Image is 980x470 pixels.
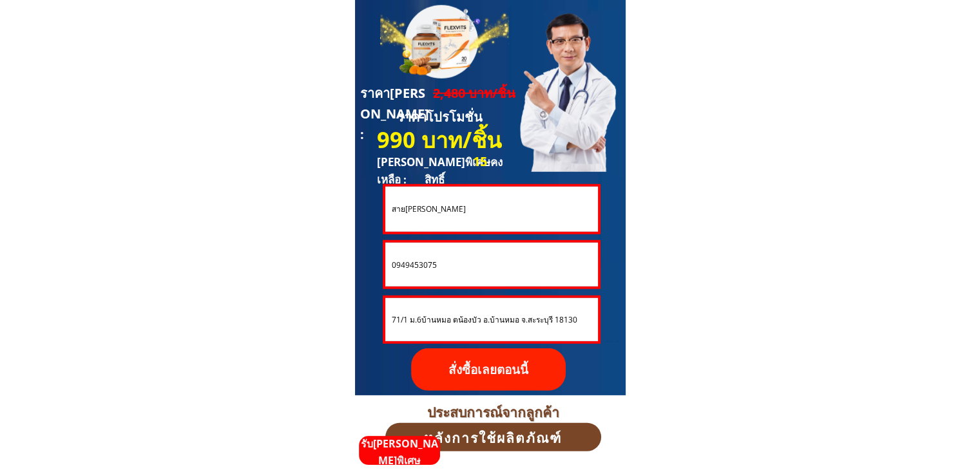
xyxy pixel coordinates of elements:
p: สั่งซื้อเลยตอนนี้ [411,348,566,391]
h3: หลังการใช้ผลิตภัณฑ์ [392,426,593,448]
input: ชื่อ-นามสกุล [389,187,595,232]
h3: [PERSON_NAME]พิเศษคงเหลือ : สิทธิ์ [377,153,520,188]
h3: 15 [473,151,499,172]
input: ที่อยู่ [389,298,595,341]
h3: ประสบการณ์จากลูกค้า [362,402,624,420]
input: หมายเลขโทรศัพท์ [389,243,595,287]
p: รับ[PERSON_NAME]พิเศษ [359,436,440,469]
h3: ราคา[PERSON_NAME] : [360,83,433,145]
h3: 990 บาท/ชิ้น [377,122,506,157]
h3: ราคาโปรโมชั่น [396,107,493,127]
